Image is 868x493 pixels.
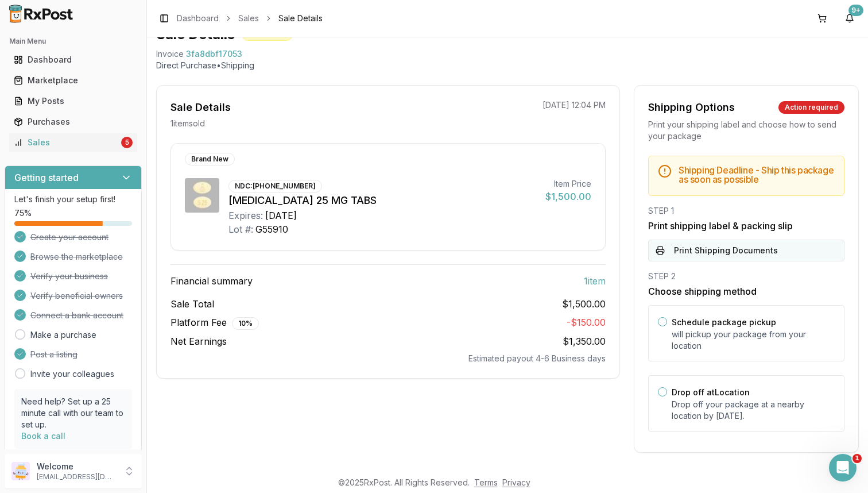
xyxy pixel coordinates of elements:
[177,13,323,24] nav: breadcrumb
[156,48,184,60] div: Invoice
[185,178,219,213] img: Jardiance 25 MG TABS
[170,334,227,348] span: Net Earnings
[30,271,108,282] span: Verify your business
[185,153,235,165] div: Brand New
[672,399,835,422] p: Drop off your package at a nearby location by [DATE] .
[14,207,32,219] span: 75 %
[228,209,263,222] div: Expires:
[30,310,123,321] span: Connect a bank account
[30,329,96,341] a: Make a purchase
[170,297,214,311] span: Sale Total
[14,171,79,184] h3: Getting started
[170,274,253,288] span: Financial summary
[542,99,606,111] p: [DATE] 12:04 PM
[14,95,133,107] div: My Posts
[648,284,844,298] h3: Choose shipping method
[5,5,78,23] img: RxPost Logo
[228,192,536,209] div: [MEDICAL_DATA] 25 MG TABS
[30,349,77,360] span: Post a listing
[14,137,119,148] div: Sales
[9,70,137,91] a: Marketplace
[170,99,231,115] div: Sale Details
[5,113,142,131] button: Purchases
[852,454,862,463] span: 1
[9,49,137,70] a: Dashboard
[829,454,857,482] iframe: Intercom live chat
[37,461,117,472] p: Welcome
[5,92,142,110] button: My Posts
[30,290,123,302] span: Verify beneficial owners
[563,336,606,347] span: $1,350.00
[545,178,591,190] div: Item Price
[21,431,65,441] a: Book a call
[265,209,297,222] div: [DATE]
[5,71,142,90] button: Marketplace
[170,315,259,330] span: Platform Fee
[672,329,835,352] p: will pickup your package from your location
[648,240,844,261] button: Print Shipping Documents
[567,317,606,328] span: - $150.00
[840,9,859,28] button: 9+
[648,205,844,217] div: STEP 1
[177,13,219,24] a: Dashboard
[778,101,844,114] div: Action required
[502,477,530,487] a: Privacy
[278,13,323,24] span: Sale Details
[9,37,137,46] h2: Main Menu
[848,5,863,16] div: 9+
[672,387,750,397] label: Drop off at Location
[238,13,259,24] a: Sales
[9,111,137,132] a: Purchases
[156,60,859,71] p: Direct Purchase • Shipping
[562,297,606,311] span: $1,500.00
[474,477,498,487] a: Terms
[121,137,133,148] div: 5
[648,219,844,233] h3: Print shipping label & packing slip
[30,251,123,263] span: Browse the marketplace
[232,317,259,330] div: 10 %
[170,118,205,129] p: 1 item sold
[30,368,114,380] a: Invite your colleagues
[584,274,606,288] span: 1 item
[679,165,835,184] h5: Shipping Deadline - Ship this package as soon as possible
[30,232,108,243] span: Create your account
[37,472,117,482] p: [EMAIL_ADDRESS][DOMAIN_NAME]
[21,396,125,430] p: Need help? Set up a 25 minute call with our team to set up.
[11,462,30,480] img: User avatar
[648,99,735,115] div: Shipping Options
[9,91,137,111] a: My Posts
[5,133,142,152] button: Sales5
[228,180,322,192] div: NDC: [PHONE_NUMBER]
[545,190,591,203] div: $1,500.00
[14,116,133,128] div: Purchases
[14,75,133,86] div: Marketplace
[255,222,288,236] div: G55910
[672,317,776,327] label: Schedule package pickup
[14,194,132,205] p: Let's finish your setup first!
[170,353,606,364] div: Estimated payout 4-6 Business days
[186,48,242,60] span: 3fa8dbf17053
[5,51,142,69] button: Dashboard
[648,271,844,282] div: STEP 2
[228,222,253,236] div: Lot #:
[9,132,137,153] a: Sales5
[14,54,133,66] div: Dashboard
[648,119,844,142] div: Print your shipping label and choose how to send your package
